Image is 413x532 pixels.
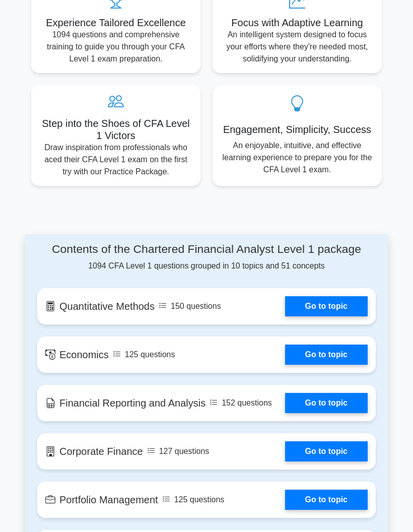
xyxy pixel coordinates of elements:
[221,29,374,65] p: An intelligent system designed to focus your efforts where they're needed most, solidifying your ...
[285,296,368,316] a: Go to topic
[37,242,376,272] div: 1094 CFA Level 1 questions grouped in 10 topics and 51 concepts
[39,117,192,142] h5: Step into the Shoes of CFA Level 1 Victors
[39,17,192,29] h5: Experience Tailored Excellence
[285,345,368,365] a: Go to topic
[285,441,368,461] a: Go to topic
[221,17,374,29] h5: Focus with Adaptive Learning
[39,142,192,178] p: Draw inspiration from professionals who aced their CFA Level 1 exam on the first try with our Pra...
[285,393,368,413] a: Go to topic
[37,242,376,256] h4: Contents of the Chartered Financial Analyst Level 1 package
[285,490,368,510] a: Go to topic
[221,140,374,176] p: An enjoyable, intuitive, and effective learning experience to prepare you for the CFA Level 1 exam.
[39,29,192,65] p: 1094 questions and comprehensive training to guide you through your CFA Level 1 exam preparation.
[221,123,374,136] h5: Engagement, Simplicity, Success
